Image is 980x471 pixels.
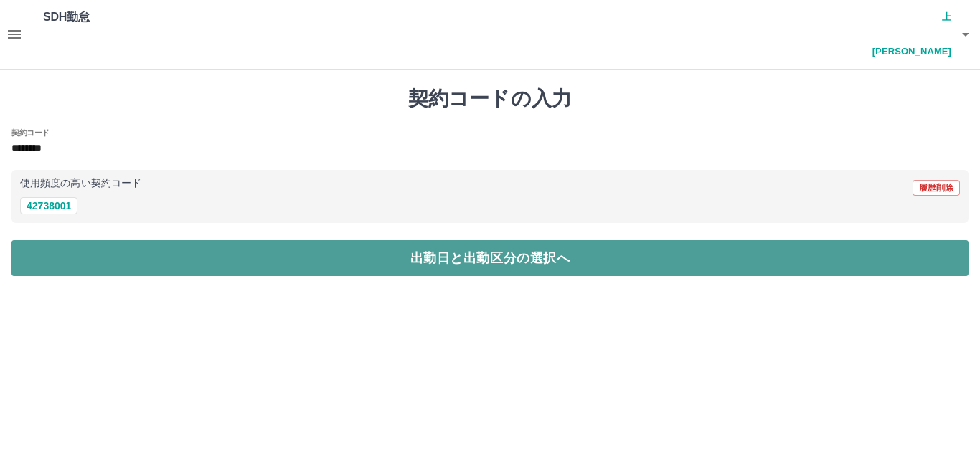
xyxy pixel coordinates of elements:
h1: 契約コードの入力 [11,87,969,111]
button: 出勤日と出勤区分の選択へ [11,240,969,276]
h2: 契約コード [11,127,50,138]
button: 履歴削除 [913,180,960,196]
p: 使用頻度の高い契約コード [20,179,141,189]
button: 42738001 [20,197,77,214]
